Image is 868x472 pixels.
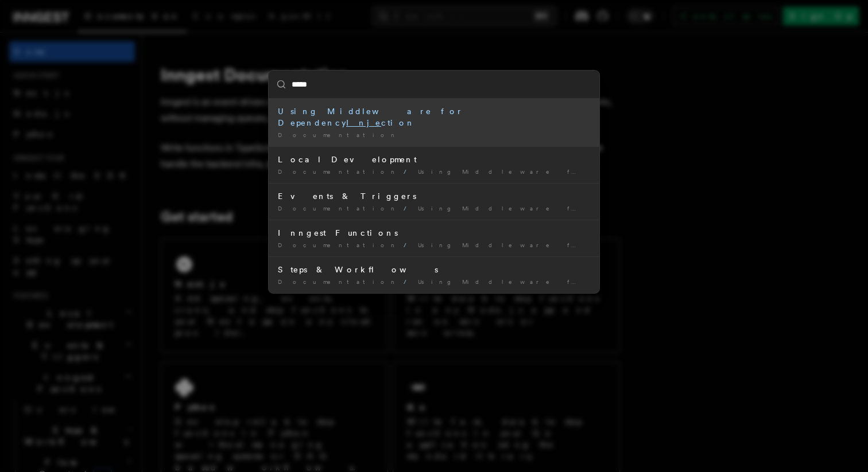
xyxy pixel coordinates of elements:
[278,205,399,212] span: Documentation
[278,241,399,248] span: Documentation
[278,154,590,165] div: Local Development
[278,131,399,138] span: Documentation
[278,264,590,275] div: Steps & Workflows
[404,205,413,212] span: /
[418,168,780,175] span: Using Middleware for Dependency ction
[418,241,780,248] span: Using Middleware for Dependency ction
[404,241,413,248] span: /
[278,190,590,202] div: Events & Triggers
[404,278,413,285] span: /
[278,227,590,239] div: Inngest Functions
[278,168,399,175] span: Documentation
[418,278,780,285] span: Using Middleware for Dependency ction
[278,278,399,285] span: Documentation
[346,118,381,127] mark: Inje
[278,106,590,128] div: Using Middleware for Dependency ction
[418,205,780,212] span: Using Middleware for Dependency ction
[404,168,413,175] span: /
